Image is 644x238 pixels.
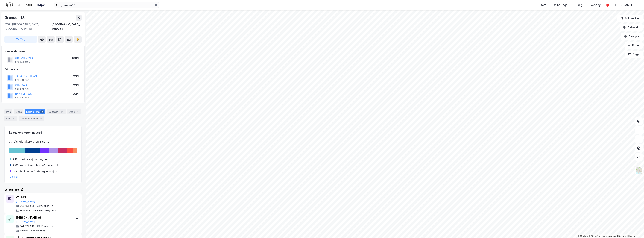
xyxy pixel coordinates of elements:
div: Hjemmelshaver [5,49,81,54]
div: 24% [13,157,18,162]
div: 4 [12,117,16,120]
div: 20 ansatte [40,204,53,207]
button: [DOMAIN_NAME] [16,200,35,203]
div: Verktøy [590,3,601,7]
a: Improve this map [608,235,626,237]
div: 821 631 742 [15,78,29,81]
div: 14 [39,117,43,120]
div: [PERSON_NAME] [611,3,632,7]
a: Mapbox [578,235,588,237]
div: 33.33% [69,74,79,78]
div: Juridisk tjenesteyting [20,157,48,162]
div: Juridisk tjenesteyting [20,229,45,232]
div: 14 [60,110,64,114]
button: Tags [625,51,643,58]
button: Tag [4,36,37,43]
div: [GEOGRAPHIC_DATA], 208/262 [51,22,82,31]
div: Leietakere [25,109,45,114]
button: Filter [625,42,643,49]
div: 1 [76,110,80,114]
input: Søk på adresse, matrikkel, gårdeiere, leietakere eller personer [59,2,154,8]
div: 926 562 045 [15,60,30,63]
div: [PERSON_NAME] AS [16,215,72,220]
div: 33.33% [69,92,79,96]
div: ESG [4,116,17,121]
div: 941 677 649 [20,225,35,228]
div: Kons.virks. tilkn. informasj.tekn. [20,209,57,212]
img: logo.f888ab2527a4732fd821a326f86c7f29.svg [6,2,45,8]
div: Datasett [47,109,66,114]
div: Leietakere (8) [4,187,82,192]
div: 914 754 682 [20,204,34,207]
div: 100% [72,56,79,60]
div: 22% [13,163,18,168]
div: 8 [40,110,44,114]
button: Datasett [620,24,643,31]
div: Gårdeiere [5,67,81,72]
div: 33.33% [69,83,79,87]
div: 0159, [GEOGRAPHIC_DATA], [GEOGRAPHIC_DATA] [4,22,51,31]
div: 14% [13,169,18,174]
div: Info [4,109,12,114]
div: 18 ansatte [41,225,53,228]
button: Bokmerker [617,15,643,22]
button: [DOMAIN_NAME] [16,220,35,223]
div: Sosiale velferdsorganisasjoner [19,169,60,174]
a: OpenStreetMap [589,235,607,237]
div: Kontrollprogram for chat [625,220,644,238]
div: Kart [540,3,546,7]
div: Eiere [14,109,23,114]
div: Kons.virks. tilkn. informasj.tekn. [20,163,61,168]
button: Og 4 til [10,175,18,178]
img: Z [635,167,642,174]
button: Analyse [621,33,643,40]
div: Transaksjoner [19,116,44,121]
div: Bolig [576,3,582,7]
div: VALI AS [16,195,72,200]
div: Vis leietakere uten ansatte [14,139,49,144]
div: 921 631 731 [15,87,29,90]
div: Leietakere etter industri [9,130,77,135]
div: 922 116 865 [15,96,29,99]
div: Grensen 13 [4,15,25,21]
div: Mine Tags [554,3,567,7]
iframe: Chat Widget [625,220,644,238]
div: Bygg [67,109,81,114]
